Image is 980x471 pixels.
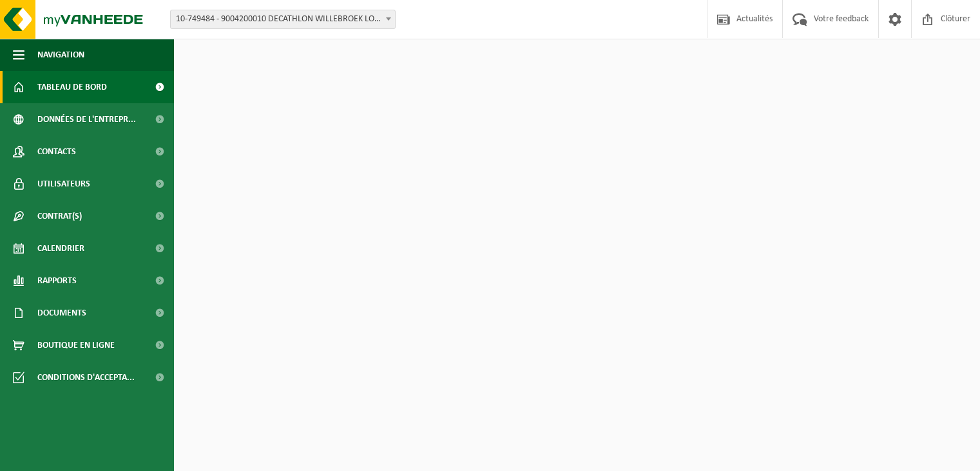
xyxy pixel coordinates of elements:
span: Contrat(s) [37,200,82,232]
span: 10-749484 - 9004200010 DECATHLON WILLEBROEK LOGISTIEK - WILLEBROEK [171,10,395,28]
span: Documents [37,297,86,329]
span: Rapports [37,265,77,297]
span: 10-749484 - 9004200010 DECATHLON WILLEBROEK LOGISTIEK - WILLEBROEK [170,10,396,29]
span: Conditions d'accepta... [37,361,135,394]
span: Contacts [37,135,76,168]
span: Tableau de bord [37,71,107,103]
span: Données de l'entrepr... [37,103,136,135]
span: Navigation [37,39,84,71]
span: Utilisateurs [37,168,90,200]
span: Boutique en ligne [37,329,115,361]
span: Calendrier [37,232,84,265]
